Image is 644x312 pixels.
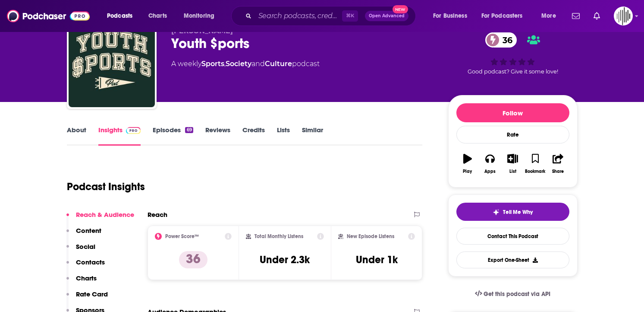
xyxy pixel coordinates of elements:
[69,21,155,107] img: Youth $ports
[476,9,535,23] button: open menu
[148,210,167,219] h2: Reach
[456,103,569,122] button: Follow
[76,258,105,266] p: Contacts
[184,10,214,22] span: Monitoring
[552,169,564,174] div: Share
[365,11,408,21] button: Open AdvancedNew
[463,169,472,174] div: Play
[185,127,193,133] div: 69
[456,148,479,179] button: Play
[456,126,569,143] div: Rate
[614,6,633,25] img: User Profile
[342,10,358,22] span: ⌘ K
[524,148,547,179] button: Bookmark
[205,126,230,146] a: Reviews
[479,148,501,179] button: Apps
[501,148,524,179] button: List
[66,274,97,290] button: Charts
[509,169,516,174] div: List
[76,290,108,298] p: Rate Card
[468,283,558,305] a: Get this podcast via API
[369,14,405,18] span: Open Advanced
[427,9,478,23] button: open menu
[239,6,424,26] div: Search podcasts, credits, & more...
[590,9,603,23] a: Show notifications dropdown
[66,258,105,274] button: Contacts
[484,290,550,298] span: Get this podcast via API
[347,233,394,239] h2: New Episode Listens
[226,60,251,68] a: Society
[541,10,556,22] span: More
[66,210,134,226] button: Reach & Audience
[67,180,145,193] h1: Podcast Insights
[179,251,207,268] p: 36
[493,209,499,216] img: tell me why sparkle
[251,60,265,68] span: and
[76,226,101,235] p: Content
[456,203,569,221] button: tell me why sparkleTell Me Why
[265,60,292,68] a: Culture
[67,126,86,146] a: About
[614,6,633,25] span: Logged in as gpg2
[107,10,132,22] span: Podcasts
[7,8,90,24] img: Podchaser - Follow, Share and Rate Podcasts
[484,169,496,174] div: Apps
[178,9,226,23] button: open menu
[98,126,141,146] a: InsightsPodchaser Pro
[224,60,226,68] span: ,
[614,6,633,25] button: Show profile menu
[468,68,558,75] span: Good podcast? Give it some love!
[76,242,95,251] p: Social
[148,10,167,22] span: Charts
[143,9,172,23] a: Charts
[66,290,108,306] button: Rate Card
[66,226,101,242] button: Content
[66,242,95,258] button: Social
[456,252,569,268] button: Export One-Sheet
[547,148,569,179] button: Share
[242,126,265,146] a: Credits
[153,126,193,146] a: Episodes69
[254,233,303,239] h2: Total Monthly Listens
[356,253,398,266] h3: Under 1k
[485,32,517,48] a: 36
[503,209,533,216] span: Tell Me Why
[171,59,320,69] div: A weekly podcast
[481,10,523,22] span: For Podcasters
[76,274,97,282] p: Charts
[201,60,224,68] a: Sports
[165,233,199,239] h2: Power Score™
[76,210,134,219] p: Reach & Audience
[525,169,545,174] div: Bookmark
[302,126,323,146] a: Similar
[448,27,578,80] div: 36Good podcast? Give it some love!
[456,228,569,245] a: Contact This Podcast
[255,9,342,23] input: Search podcasts, credits, & more...
[277,126,290,146] a: Lists
[260,253,310,266] h3: Under 2.3k
[569,9,583,23] a: Show notifications dropdown
[494,32,517,48] span: 36
[535,9,567,23] button: open menu
[126,127,141,134] img: Podchaser Pro
[393,5,408,13] span: New
[101,9,144,23] button: open menu
[433,10,467,22] span: For Business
